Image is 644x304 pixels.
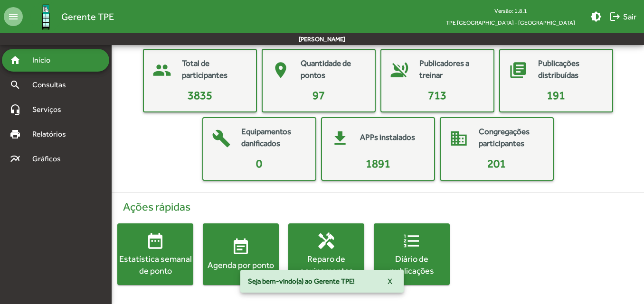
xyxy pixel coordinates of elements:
[385,56,414,84] mat-icon: voice_over_off
[61,9,114,24] span: Gerente TPE
[609,8,636,25] span: Sair
[27,129,78,140] span: Relatórios
[23,1,114,32] a: Gerente TPE
[487,157,506,170] span: 201
[27,55,64,66] span: Início
[538,57,603,82] mat-card-title: Publicações distribuídas
[248,276,355,286] span: Seja bem-vindo(a) ao Gerente TPE!
[438,17,583,28] span: TPE [GEOGRAPHIC_DATA] - [GEOGRAPHIC_DATA]
[9,153,21,165] mat-icon: multiline_chart
[380,273,400,290] button: X
[241,126,306,150] mat-card-title: Equipamentos danificados
[374,223,450,285] button: Diário de publicações
[203,259,279,271] div: Agenda por ponto
[504,56,532,84] mat-icon: library_books
[27,153,74,165] span: Gráficos
[609,11,621,22] mat-icon: logout
[438,5,583,17] div: Versão: 1.8.1
[207,124,236,153] mat-icon: build
[30,1,61,32] img: Logo
[317,231,336,250] mat-icon: handyman
[117,223,193,285] button: Estatística semanal de ponto
[9,55,21,66] mat-icon: home
[288,253,364,276] div: Reparo de equipamentos
[445,124,473,153] mat-icon: domain
[402,231,421,250] mat-icon: format_list_numbered
[256,157,262,170] span: 0
[288,223,364,285] button: Reparo de equipamentos
[117,253,193,276] div: Estatística semanal de ponto
[4,7,23,26] mat-icon: menu
[203,223,279,285] button: Agenda por ponto
[366,157,390,170] span: 1891
[188,89,212,101] span: 3835
[374,253,450,276] div: Diário de publicações
[231,238,250,257] mat-icon: event_note
[326,124,354,153] mat-icon: get_app
[606,8,640,25] button: Sair
[148,56,176,84] mat-icon: people
[27,79,78,91] span: Consultas
[360,131,415,144] mat-card-title: APPs instalados
[182,57,246,82] mat-card-title: Total de participantes
[9,129,21,140] mat-icon: print
[419,57,484,82] mat-card-title: Publicadores a treinar
[9,104,21,115] mat-icon: headset_mic
[266,56,295,84] mat-icon: place
[479,126,543,150] mat-card-title: Congregações participantes
[9,79,21,91] mat-icon: search
[313,89,325,101] span: 97
[428,89,446,101] span: 713
[388,273,392,290] span: X
[117,200,638,214] h4: Ações rápidas
[27,104,74,115] span: Serviços
[547,89,565,101] span: 191
[146,231,165,250] mat-icon: date_range
[590,11,602,22] mat-icon: brightness_medium
[301,57,365,82] mat-card-title: Quantidade de pontos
